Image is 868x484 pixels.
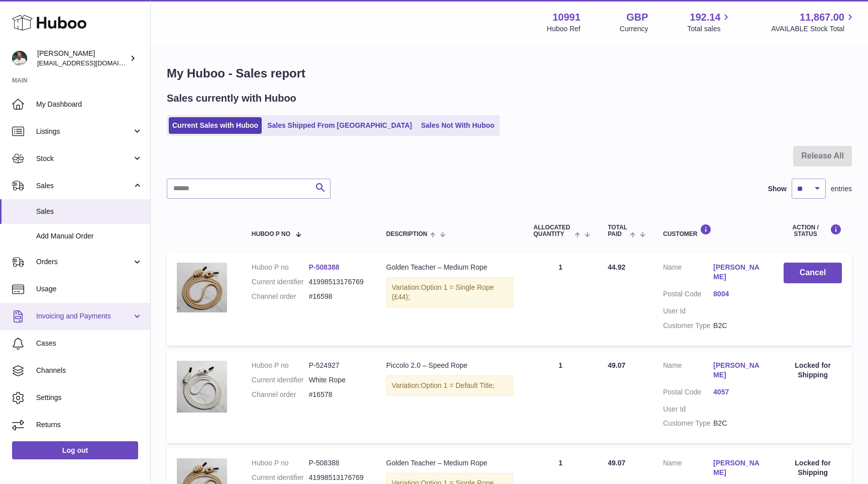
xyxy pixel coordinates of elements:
a: 4057 [713,387,764,397]
dd: P-508388 [309,458,366,468]
span: Total paid [608,224,627,237]
dd: White Rope [309,375,366,385]
dd: #16578 [309,390,366,399]
div: Golden Teacher – Medium Rope [386,458,513,468]
span: Settings [36,393,143,402]
div: Variation: [386,375,513,396]
div: Piccolo 2.0 – Speed Rope [386,361,513,370]
a: Log out [12,441,138,459]
a: 11,867.00 AVAILABLE Stock Total [771,11,856,34]
dd: 41998513176769 [309,277,366,287]
div: Currency [620,24,648,34]
div: Action / Status [784,224,842,237]
img: 109911711102352.png [177,263,227,312]
span: Usage [36,284,143,294]
dt: Name [663,458,713,480]
a: Sales Not With Huboo [417,117,498,134]
dt: Current identifier [252,473,309,482]
span: 49.07 [608,361,625,369]
dt: Customer Type [663,419,713,428]
button: Cancel [784,263,842,283]
a: P-508388 [309,263,340,271]
strong: 10991 [553,11,581,24]
div: Locked for Shipping [784,458,842,477]
h2: Sales currently with Huboo [167,92,296,105]
dt: Name [663,361,713,382]
dt: User Id [663,306,713,316]
div: [PERSON_NAME] [37,49,128,68]
h1: My Huboo - Sales report [167,65,852,82]
div: Huboo Ref [547,24,581,34]
span: 49.07 [608,459,625,467]
dt: Huboo P no [252,458,309,468]
div: Variation: [386,277,513,307]
span: 11,867.00 [800,11,844,24]
span: Option 1 = Single Rope (£44); [392,283,494,301]
a: [PERSON_NAME] [713,263,764,282]
span: entries [831,184,852,194]
span: Sales [36,207,143,216]
span: Stock [36,154,132,164]
span: 192.14 [690,11,720,24]
dt: Current identifier [252,277,309,287]
dt: Customer Type [663,321,713,331]
dt: Postal Code [663,387,713,399]
span: [EMAIL_ADDRESS][DOMAIN_NAME] [37,59,148,67]
span: Add Manual Order [36,231,143,241]
dt: Huboo P no [252,361,309,370]
dt: Channel order [252,292,309,301]
dt: User Id [663,405,713,414]
span: Orders [36,257,132,267]
span: Cases [36,339,143,348]
img: timshieff@gmail.com [12,51,27,66]
label: Show [768,184,787,194]
span: Sales [36,181,132,191]
dd: P-524927 [309,361,366,370]
dt: Name [663,263,713,284]
div: Golden Teacher – Medium Rope [386,263,513,272]
dd: B2C [713,419,764,428]
dd: 41998513176769 [309,473,366,482]
span: Huboo P no [252,231,290,237]
dd: #16598 [309,292,366,301]
a: [PERSON_NAME] [713,361,764,380]
img: 109911711102215.png [177,361,227,413]
div: Customer [663,224,764,237]
a: Current Sales with Huboo [169,117,262,134]
span: Listings [36,127,132,136]
dt: Huboo P no [252,263,309,272]
strong: GBP [626,11,648,24]
dt: Current identifier [252,375,309,385]
span: Invoicing and Payments [36,311,132,321]
span: Description [386,231,427,237]
span: Total sales [687,24,732,34]
td: 1 [523,351,598,443]
a: [PERSON_NAME] [713,458,764,477]
a: 192.14 Total sales [687,11,732,34]
dt: Channel order [252,390,309,399]
td: 1 [523,253,598,345]
a: 8004 [713,289,764,299]
span: Option 1 = Default Title; [421,381,495,389]
span: 44.92 [608,263,625,271]
a: Sales Shipped From [GEOGRAPHIC_DATA] [264,117,415,134]
dd: B2C [713,321,764,331]
span: My Dashboard [36,100,143,109]
span: ALLOCATED Quantity [533,224,572,237]
dt: Postal Code [663,289,713,301]
span: AVAILABLE Stock Total [771,24,856,34]
span: Returns [36,420,143,430]
div: Locked for Shipping [784,361,842,380]
span: Channels [36,366,143,375]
